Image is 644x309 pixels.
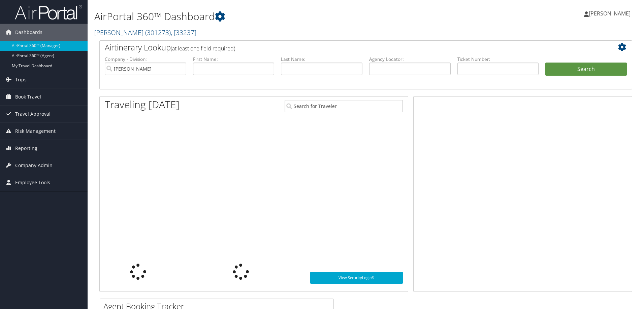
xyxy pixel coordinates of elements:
[310,272,403,284] a: View SecurityLogic®
[457,56,539,63] label: Ticket Number:
[94,9,456,24] h1: AirPortal 360™ Dashboard
[281,56,362,63] label: Last Name:
[105,42,582,53] h2: Airtinerary Lookup
[15,88,41,105] span: Book Travel
[15,24,42,41] span: Dashboards
[171,45,235,52] span: (at least one field required)
[15,71,27,88] span: Trips
[15,174,50,191] span: Employee Tools
[193,56,275,63] label: First Name:
[94,28,196,37] a: [PERSON_NAME]
[589,10,631,17] span: [PERSON_NAME]
[285,100,403,112] input: Search for Traveler
[15,4,82,20] img: airportal-logo.png
[15,140,37,157] span: Reporting
[545,63,627,76] button: Search
[171,28,196,37] span: , [ 33237 ]
[15,157,53,174] span: Company Admin
[105,56,186,63] label: Company - Division:
[145,28,171,37] span: ( 301273 )
[15,123,56,140] span: Risk Management
[15,106,51,122] span: Travel Approval
[584,3,637,24] a: [PERSON_NAME]
[105,98,180,112] h1: Traveling [DATE]
[369,56,451,63] label: Agency Locator:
